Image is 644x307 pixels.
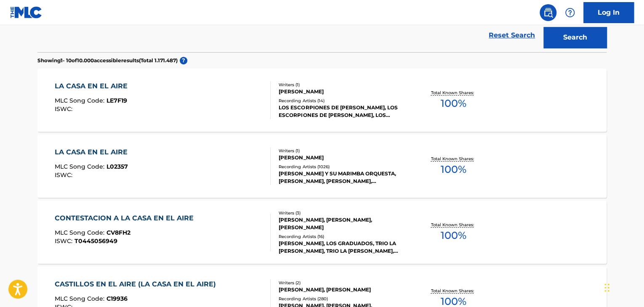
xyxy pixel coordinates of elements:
a: Reset Search [484,26,539,45]
div: Writers ( 3 ) [279,210,406,216]
div: CASTILLOS EN EL AIRE (LA CASA EN EL AIRE) [55,279,220,289]
span: MLC Song Code : [55,295,106,302]
div: Recording Artists ( 14 ) [279,98,406,104]
div: [PERSON_NAME] [279,88,406,95]
span: 100 % [440,162,466,177]
span: 100 % [440,228,466,243]
div: [PERSON_NAME], LOS GRADUADOS, TRIO LA [PERSON_NAME], TRIO LA [PERSON_NAME], TRIO LA [PERSON_NAME]... [279,240,406,255]
div: LA CASA EN EL AIRE [55,81,132,91]
span: ? [180,57,187,64]
span: MLC Song Code : [55,229,106,236]
div: Recording Artists ( 16 ) [279,233,406,240]
span: ISWC : [55,237,75,245]
div: Recording Artists ( 280 ) [279,296,406,302]
iframe: Chat Widget [602,267,644,307]
a: Public Search [540,4,556,21]
a: CONTESTACION A LA CASA EN EL AIREMLC Song Code:CV8FH2ISWC:T0445056949Writers (3)[PERSON_NAME], [P... [37,201,607,264]
span: C19936 [106,295,128,302]
p: Total Known Shares: [431,90,476,96]
div: [PERSON_NAME] Y SU MARIMBA ORQUESTA, [PERSON_NAME], [PERSON_NAME], [PERSON_NAME], VARIOUS ARTISTS [279,170,406,185]
p: Total Known Shares: [431,288,476,294]
div: CONTESTACION A LA CASA EN EL AIRE [55,213,198,223]
div: [PERSON_NAME], [PERSON_NAME] [279,286,406,294]
img: help [565,8,575,18]
div: LA CASA EN EL AIRE [55,147,132,157]
div: Drag [604,275,609,300]
p: Total Known Shares: [431,156,476,162]
a: LA CASA EN EL AIREMLC Song Code:L02357ISWC:Writers (1)[PERSON_NAME]Recording Artists (1026)[PERSO... [37,135,607,198]
div: Writers ( 2 ) [279,280,406,286]
span: T0445056949 [75,237,117,245]
span: MLC Song Code : [55,163,106,170]
span: LE7F19 [106,97,127,104]
a: Log In [583,2,634,23]
p: Total Known Shares: [431,222,476,228]
span: L02357 [106,163,128,170]
div: [PERSON_NAME], [PERSON_NAME], [PERSON_NAME] [279,216,406,231]
div: [PERSON_NAME] [279,154,406,161]
span: MLC Song Code : [55,97,106,104]
span: 100 % [440,96,466,111]
div: LOS ESCORPIONES DE [PERSON_NAME], LOS ESCORPIONES DE [PERSON_NAME], LOS ESCORPIONES DE SANTIAGO I... [279,104,406,119]
span: ISWC : [55,105,75,113]
div: Recording Artists ( 1026 ) [279,164,406,170]
img: MLC Logo [10,6,43,19]
span: CV8FH2 [106,229,130,236]
div: Help [562,4,578,21]
div: Writers ( 1 ) [279,82,406,88]
button: Search [543,27,607,48]
a: LA CASA EN EL AIREMLC Song Code:LE7F19ISWC:Writers (1)[PERSON_NAME]Recording Artists (14)LOS ESCO... [37,69,607,132]
p: Showing 1 - 10 of 10.000 accessible results (Total 1.171.487 ) [37,57,178,64]
span: ISWC : [55,171,75,179]
img: search [543,8,553,18]
div: Writers ( 1 ) [279,148,406,154]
